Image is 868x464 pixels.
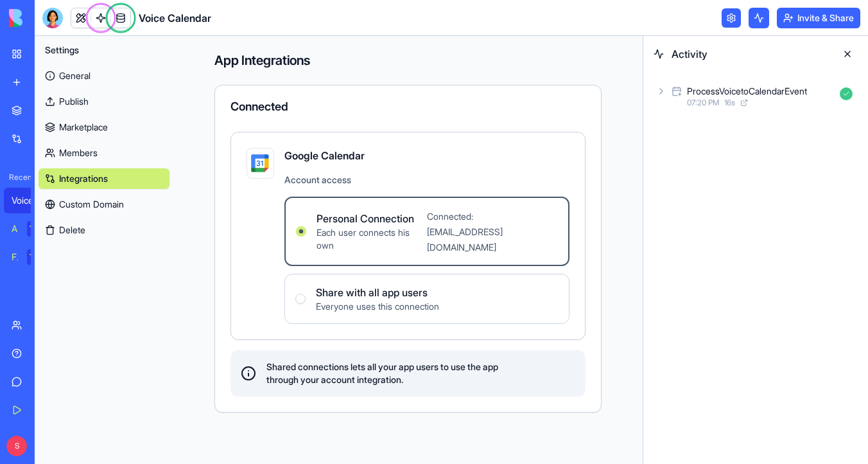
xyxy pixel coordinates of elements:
span: Personal Connection [317,211,417,226]
a: General [39,66,169,86]
span: S [6,436,27,456]
img: logo [9,9,89,27]
span: Share with all app users [316,285,439,300]
a: Members [39,143,169,163]
span: Recent [4,172,31,183]
a: AI Logo GeneratorTRY [4,216,55,242]
div: Voice Calendar [12,194,48,207]
button: Share with all app usersEveryone uses this connection [295,294,306,304]
span: 16 s [724,98,735,108]
span: Account access [284,174,569,186]
a: Feedback FormTRY [4,244,55,270]
div: TRY [27,249,48,265]
span: Connected: [EMAIL_ADDRESS][DOMAIN_NAME] [427,211,503,253]
span: Settings [45,44,79,57]
button: Settings [39,40,169,60]
a: Integrations [39,168,169,189]
div: AI Logo Generator [12,222,18,235]
img: googlecalendar [248,152,272,175]
span: Activity [672,46,829,62]
h4: App Integrations [214,51,602,69]
div: Connected [230,101,586,112]
div: Feedback Form [12,251,18,263]
div: TRY [27,221,48,236]
button: Delete [39,220,169,240]
span: Voice Calendar [139,10,211,26]
span: Google Calendar [284,148,569,163]
span: Each user connects his own [317,226,417,252]
button: Invite & Share [777,8,860,28]
span: 07:20 PM [687,98,719,108]
button: Personal ConnectionEach user connects his ownConnected:[EMAIL_ADDRESS][DOMAIN_NAME] [296,226,306,236]
a: Voice Calendar [4,188,55,213]
a: Publish [39,91,169,112]
span: Shared connections lets all your app users to use the app through your account integration. [266,361,498,386]
span: Everyone uses this connection [316,300,439,313]
div: ProcessVoicetoCalendarEvent [687,85,807,98]
a: Marketplace [39,117,169,138]
a: Custom Domain [39,194,169,215]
